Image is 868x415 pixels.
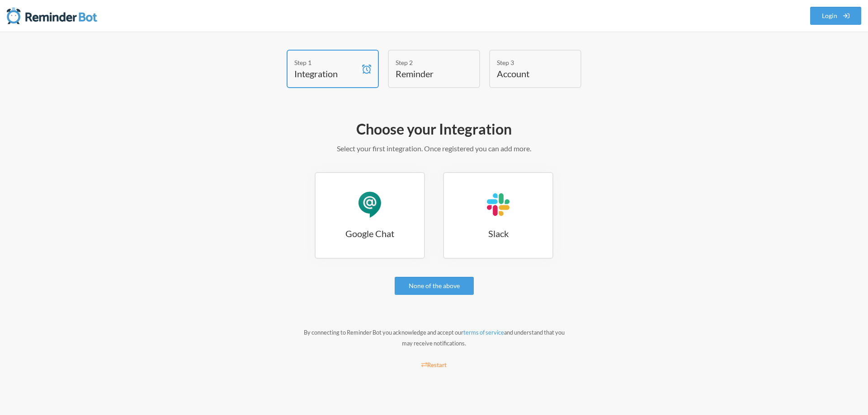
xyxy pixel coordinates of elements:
[304,329,565,347] small: By connecting to Reminder Bot you acknowledge and accept our and understand that you may receive ...
[396,58,459,67] div: Step 2
[421,361,447,368] small: Restart
[316,227,424,240] h3: Google Chat
[172,120,696,139] h2: Choose your Integration
[497,67,560,80] h4: Account
[497,58,560,67] div: Step 3
[810,7,862,25] a: Login
[172,143,696,154] p: Select your first integration. Once registered you can add more.
[395,277,474,295] a: None of the above
[294,67,358,80] h4: Integration
[463,329,504,336] a: terms of service
[294,58,358,67] div: Step 1
[7,7,97,25] img: Reminder Bot
[396,67,459,80] h4: Reminder
[444,227,552,240] h3: Slack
